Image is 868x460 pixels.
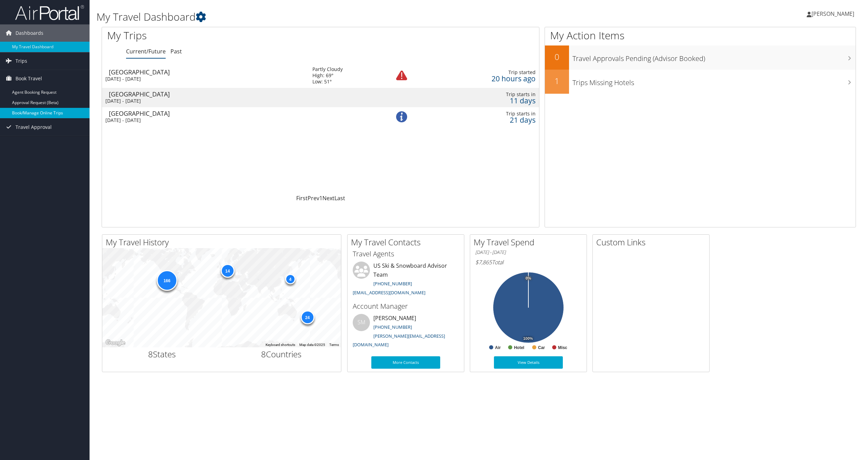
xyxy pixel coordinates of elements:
[475,258,581,266] h6: Total
[296,194,308,202] a: First
[349,262,462,298] li: US Ski & Snowboard Advisor Team
[227,348,336,360] h2: Countries
[126,48,166,55] a: Current/Future
[107,28,352,43] h1: My Trips
[109,69,306,75] div: [GEOGRAPHIC_DATA]
[96,10,606,24] h1: My Travel Dashboard
[312,66,343,72] div: Partly Cloudy
[545,70,856,94] a: 1Trips Missing Hotels
[308,194,319,202] a: Prev
[474,236,587,248] h2: My Travel Spend
[526,276,531,280] tspan: 0%
[428,117,536,123] div: 21 days
[558,345,567,350] text: Misc
[545,28,856,43] h1: My Action Items
[109,91,306,97] div: [GEOGRAPHIC_DATA]
[545,75,569,87] h2: 1
[261,348,266,360] span: 8
[285,274,295,284] div: 4
[596,236,709,248] h2: Custom Links
[107,348,217,360] h2: States
[428,69,536,75] div: Trip started
[148,348,153,360] span: 8
[428,111,536,117] div: Trip starts in
[572,50,856,63] h3: Travel Approvals Pending (Advisor Booked)
[170,48,182,55] a: Past
[428,98,536,104] div: 11 days
[494,356,563,369] a: View Details
[371,356,440,369] a: More Contacts
[538,345,545,350] text: Car
[545,51,569,63] h2: 0
[156,270,177,290] div: 166
[105,117,302,123] div: [DATE] - [DATE]
[373,280,412,287] a: [PHONE_NUMBER]
[312,72,343,79] div: High: 69°
[353,289,425,296] a: [EMAIL_ADDRESS][DOMAIN_NAME]
[319,194,322,202] a: 1
[106,236,341,248] h2: My Travel History
[572,74,856,88] h3: Trips Missing Hotels
[299,343,325,347] span: Map data ©2025
[15,52,27,70] span: Trips
[322,194,334,202] a: Next
[523,337,533,341] tspan: 100%
[300,310,314,324] div: 24
[353,301,459,311] h3: Account Manager
[15,70,42,87] span: Book Travel
[475,249,581,256] h6: [DATE] - [DATE]
[105,76,302,82] div: [DATE] - [DATE]
[104,338,127,347] img: Google
[266,343,295,347] button: Keyboard shortcuts
[475,258,492,266] span: $7,865
[396,70,407,81] img: alert-flat-solid-warning.png
[329,343,339,347] a: Terms (opens in new tab)
[545,45,856,70] a: 0Travel Approvals Pending (Advisor Booked)
[812,10,854,18] span: [PERSON_NAME]
[334,194,345,202] a: Last
[807,3,861,24] a: [PERSON_NAME]
[220,264,234,277] div: 14
[428,91,536,98] div: Trip starts in
[514,345,524,350] text: Hotel
[15,24,43,42] span: Dashboards
[373,324,412,330] a: [PHONE_NUMBER]
[353,333,445,348] a: [PERSON_NAME][EMAIL_ADDRESS][DOMAIN_NAME]
[104,338,127,347] a: Open this area in Google Maps (opens a new window)
[353,314,370,331] div: SM
[351,236,464,248] h2: My Travel Contacts
[349,314,462,351] li: [PERSON_NAME]
[396,111,407,122] img: alert-flat-solid-info.png
[15,119,52,136] span: Travel Approval
[312,79,343,85] div: Low: 51°
[15,4,84,21] img: airportal-logo.png
[428,75,536,82] div: 20 hours ago
[105,98,302,104] div: [DATE] - [DATE]
[495,345,501,350] text: Air
[109,110,306,116] div: [GEOGRAPHIC_DATA]
[353,249,459,259] h3: Travel Agents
